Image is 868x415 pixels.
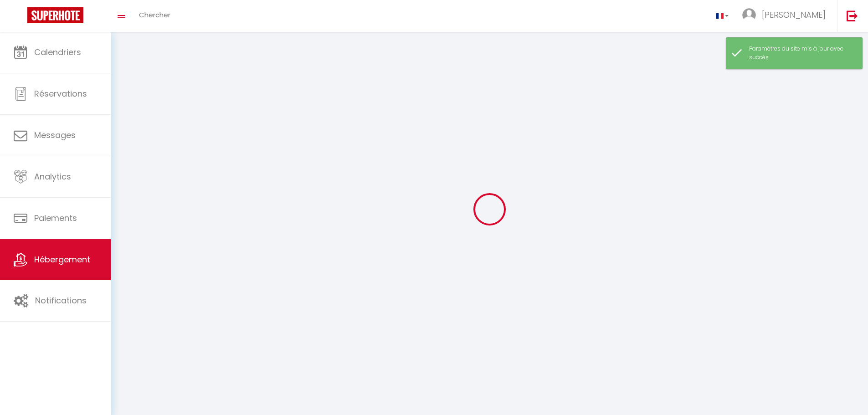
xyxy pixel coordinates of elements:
[27,7,83,23] img: Super Booking
[7,4,35,31] button: Ouvrir le widget de chat LiveChat
[34,171,71,182] span: Analytics
[34,88,87,99] span: Réservations
[34,129,76,141] span: Messages
[34,212,77,224] span: Paiements
[762,9,826,20] span: [PERSON_NAME]
[749,45,853,62] div: Paramètres du site mis à jour avec succès
[34,254,90,265] span: Hébergement
[742,8,756,22] img: ...
[34,46,81,58] span: Calendriers
[35,295,87,306] span: Notifications
[847,10,858,21] img: logout
[139,10,170,20] span: Chercher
